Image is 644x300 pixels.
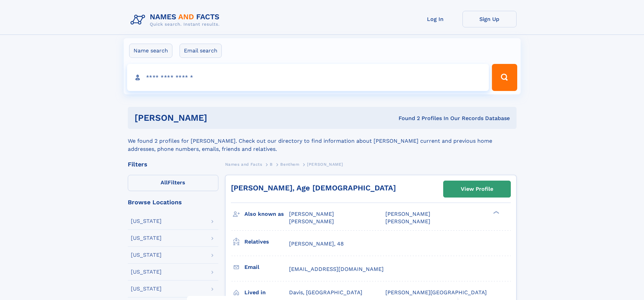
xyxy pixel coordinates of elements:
label: Name search [129,44,172,58]
a: Sign Up [462,11,517,27]
div: [US_STATE] [131,235,162,241]
div: ❯ [492,210,500,215]
div: Found 2 Profiles In Our Records Database [303,115,510,122]
a: View Profile [444,181,510,197]
a: Names and Facts [225,160,262,168]
div: Filters [128,161,218,167]
span: [EMAIL_ADDRESS][DOMAIN_NAME] [289,266,384,272]
a: Benthem [280,160,299,168]
span: Davis, [GEOGRAPHIC_DATA] [289,289,362,296]
span: [PERSON_NAME] [385,211,430,217]
img: Logo Names and Facts [128,11,225,29]
span: [PERSON_NAME] [385,218,430,225]
input: search input [127,64,489,91]
button: Search Button [492,64,517,91]
div: [US_STATE] [131,269,162,275]
span: Benthem [280,162,299,167]
a: B [270,160,273,168]
div: [US_STATE] [131,252,162,258]
label: Email search [180,44,222,58]
div: View Profile [461,181,493,197]
div: [US_STATE] [131,218,162,224]
span: [PERSON_NAME] [307,162,343,167]
div: Browse Locations [128,199,218,205]
span: B [270,162,273,167]
a: [PERSON_NAME], Age [DEMOGRAPHIC_DATA] [231,184,396,192]
h1: [PERSON_NAME] [135,114,303,122]
h3: Relatives [244,236,289,248]
a: [PERSON_NAME], 48 [289,240,344,248]
span: [PERSON_NAME][GEOGRAPHIC_DATA] [385,289,487,296]
span: [PERSON_NAME] [289,211,334,217]
h3: Lived in [244,287,289,298]
h3: Email [244,261,289,273]
span: [PERSON_NAME] [289,218,334,225]
div: We found 2 profiles for [PERSON_NAME]. Check out our directory to find information about [PERSON_... [128,129,517,153]
div: [US_STATE] [131,286,162,292]
label: Filters [128,175,218,191]
h3: Also known as [244,208,289,220]
span: All [161,179,168,186]
a: Log In [408,11,462,27]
